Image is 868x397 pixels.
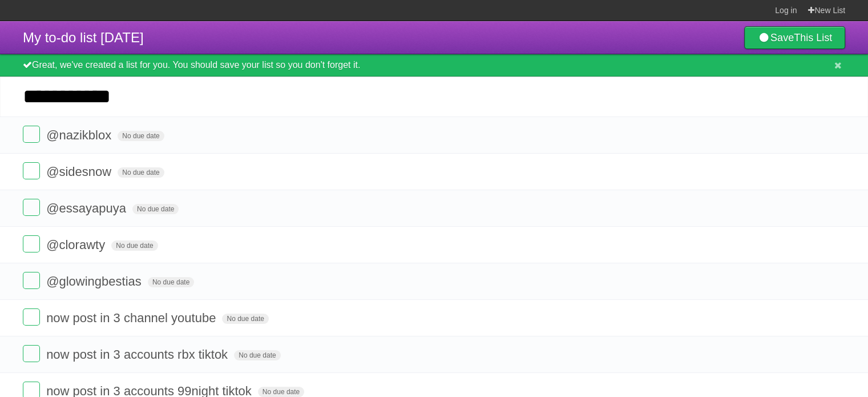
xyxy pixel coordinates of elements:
label: Done [23,345,40,362]
span: No due date [111,240,158,251]
span: @clorawty [46,238,108,252]
span: now post in 3 accounts rbx tiktok [46,347,231,362]
span: @nazikblox [46,128,114,142]
a: SaveThis List [744,26,845,49]
label: Done [23,235,40,252]
span: No due date [222,314,268,324]
label: Done [23,272,40,289]
span: No due date [118,167,164,178]
span: @sidesnow [46,165,114,179]
span: My to-do list [DATE] [23,30,144,45]
span: @essayapuya [46,201,129,215]
span: No due date [132,204,179,214]
span: No due date [148,277,194,287]
span: No due date [234,350,280,360]
span: now post in 3 channel youtube [46,311,219,325]
label: Done [23,126,40,143]
span: No due date [258,387,304,397]
label: Done [23,308,40,326]
label: Done [23,199,40,216]
label: Done [23,162,40,179]
span: @glowingbestias [46,274,144,288]
span: No due date [118,131,164,141]
b: This List [794,32,832,43]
